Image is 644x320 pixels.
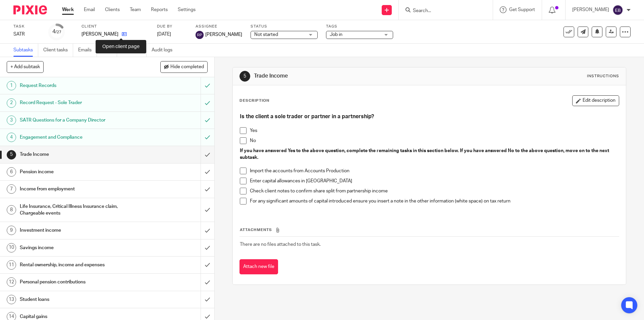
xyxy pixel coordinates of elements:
[7,243,16,253] div: 10
[7,277,16,287] div: 12
[509,7,535,12] span: Get Support
[62,6,74,13] a: Work
[82,31,118,38] p: [PERSON_NAME]
[160,61,208,73] button: Hide completed
[412,8,473,14] input: Search
[13,44,38,57] a: Subtasks
[152,44,177,57] a: Audit logs
[20,167,136,177] h1: Pension income
[102,44,117,57] a: Files
[330,32,342,37] span: Job in
[78,44,97,57] a: Emails
[82,24,149,29] label: Client
[7,260,16,270] div: 11
[7,295,16,304] div: 13
[20,260,136,270] h1: Rental ownership, income and expenses
[13,31,40,38] div: SATR
[7,116,16,125] div: 3
[157,32,171,37] span: [DATE]
[178,6,196,13] a: Settings
[250,137,619,144] p: No
[240,148,610,160] strong: If you have answered Yes to the above question, complete the remaining tasks in this section belo...
[7,133,16,142] div: 4
[239,71,250,82] div: 5
[13,5,47,14] img: Pixie
[7,184,16,194] div: 7
[151,6,168,13] a: Reports
[20,294,136,305] h1: Student loans
[13,24,40,29] label: Task
[250,198,619,204] p: For any significant amounts of capital introduced ensure you insert a note in the other informati...
[105,6,120,13] a: Clients
[20,184,136,194] h1: Income from employment
[239,259,278,274] button: Attach new file
[7,205,16,215] div: 8
[326,24,393,29] label: Tags
[196,24,242,29] label: Assignee
[572,6,609,13] p: [PERSON_NAME]
[20,243,136,253] h1: Savings income
[20,277,136,287] h1: Personal pension contributions
[196,31,204,39] img: svg%3E
[43,44,73,57] a: Client tasks
[20,81,136,91] h1: Request Records
[205,31,242,38] span: [PERSON_NAME]
[254,32,278,37] span: Not started
[251,24,318,29] label: Status
[84,6,95,13] a: Email
[157,24,187,29] label: Due by
[20,98,136,108] h1: Record Request - Sole Trader
[170,64,204,70] span: Hide completed
[587,74,619,79] div: Instructions
[240,114,374,119] strong: Is the client a sole trader or partner in a partnership?
[240,228,272,232] span: Attachments
[239,98,269,103] p: Description
[7,61,44,73] button: + Add subtask
[572,95,619,106] button: Edit description
[250,178,619,184] p: Enter capital allowances in [GEOGRAPHIC_DATA]
[254,73,444,80] h1: Trade Income
[130,6,141,13] a: Team
[20,149,136,159] h1: Trade Income
[7,98,16,108] div: 2
[20,132,136,142] h1: Engagement and Compliance
[250,168,619,174] p: Import the accounts from Accounts Production
[20,115,136,125] h1: SATR Questions for a Company Director
[7,226,16,235] div: 9
[7,150,16,159] div: 5
[7,167,16,177] div: 6
[52,28,61,36] div: 4
[55,30,61,34] small: /27
[240,242,321,247] span: There are no files attached to this task.
[122,44,147,57] a: Notes (3)
[612,5,623,15] img: svg%3E
[20,201,136,219] h1: Life Insurance, Critical Illness Insurance claim, Chargeable events
[250,127,619,134] p: Yes
[20,225,136,235] h1: Investment income
[250,188,619,194] p: Check client notes to confirm share split from partnership income
[7,81,16,90] div: 1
